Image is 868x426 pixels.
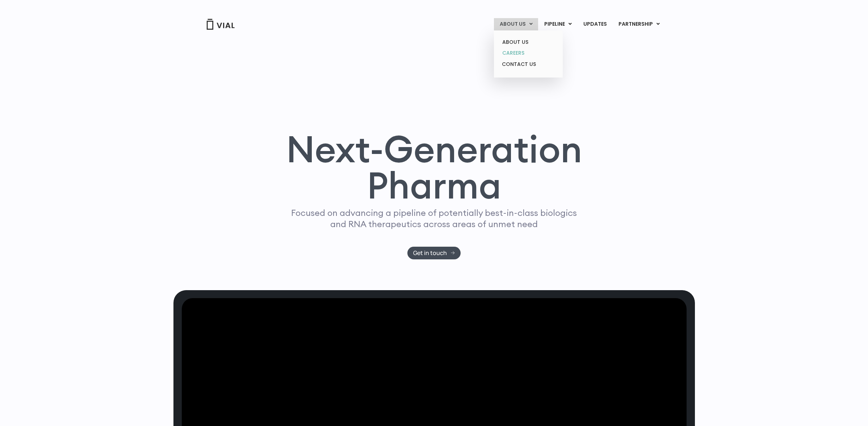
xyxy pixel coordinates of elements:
a: CONTACT US [496,59,560,70]
a: ABOUT US [496,37,560,48]
a: Get in touch [407,247,461,259]
a: CAREERS [496,47,560,59]
img: Vial Logo [206,19,235,30]
a: PARTNERSHIPMenu Toggle [613,18,666,30]
h1: Next-Generation Pharma [277,131,591,204]
a: UPDATES [578,18,612,30]
a: PIPELINEMenu Toggle [538,18,577,30]
p: Focused on advancing a pipeline of potentially best-in-class biologics and RNA therapeutics acros... [288,207,580,230]
span: Get in touch [413,250,447,256]
a: ABOUT USMenu Toggle [494,18,538,30]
